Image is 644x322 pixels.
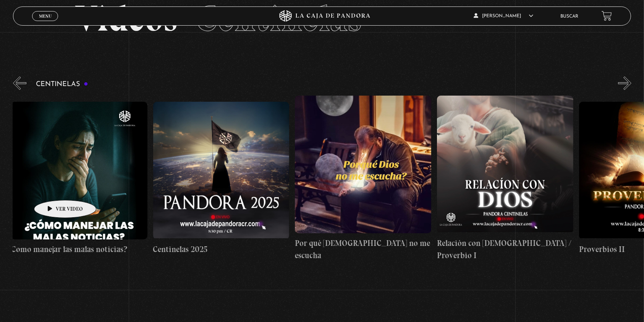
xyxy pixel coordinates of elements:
h3: Centinelas [36,81,88,88]
h4: Por qué [DEMOGRAPHIC_DATA] no me escucha [295,237,431,261]
span: Cerrar [36,20,54,26]
span: [PERSON_NAME] [474,14,533,18]
a: View your shopping cart [602,11,612,21]
button: Next [618,76,631,90]
a: Relación con [DEMOGRAPHIC_DATA] / Proverbio I [437,96,573,261]
h4: Relación con [DEMOGRAPHIC_DATA] / Proverbio I [437,237,573,261]
h4: Como manejar las malas noticias? [11,243,147,255]
span: Menu [39,14,52,18]
h2: Videos [75,0,570,37]
a: Como manejar las malas noticias? [11,96,147,261]
a: Buscar [561,14,579,19]
a: Centinelas 2025 [153,96,290,261]
a: Por qué [DEMOGRAPHIC_DATA] no me escucha [295,96,431,261]
h4: Centinelas 2025 [153,243,290,255]
button: Previous [13,76,26,90]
